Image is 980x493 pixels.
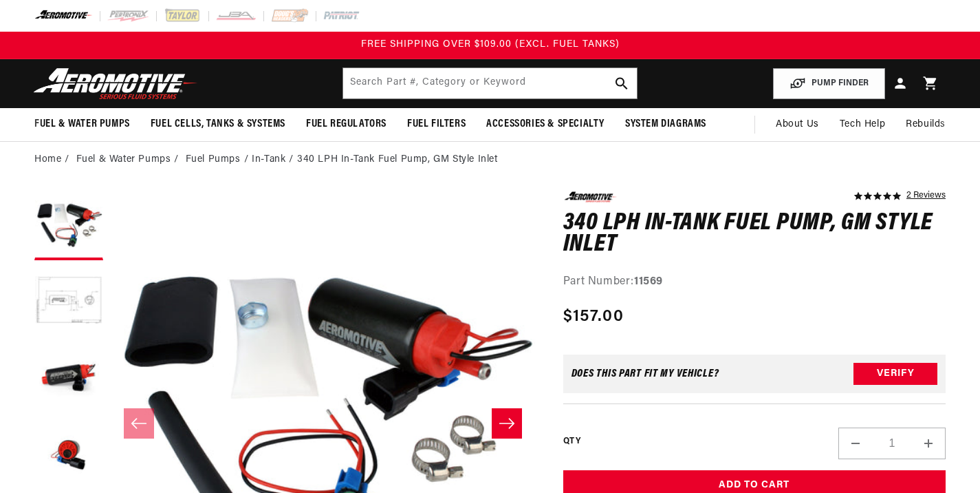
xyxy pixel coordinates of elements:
span: About Us [776,119,819,129]
div: Does This part fit My vehicle? [571,368,719,379]
button: Load image 3 in gallery view [34,343,103,412]
button: search button [607,68,637,98]
button: Load image 1 in gallery view [34,191,103,260]
summary: Fuel Regulators [296,108,397,140]
a: Fuel Pumps [186,152,241,167]
summary: Accessories & Specialty [476,108,615,140]
input: Search by Part Number, Category or Keyword [343,68,636,98]
button: Load image 2 in gallery view [34,267,103,336]
a: 2 reviews [906,191,946,201]
button: Load image 4 in gallery view [34,419,103,487]
span: Accessories & Specialty [486,117,605,132]
a: Fuel & Water Pumps [76,152,171,167]
nav: breadcrumbs [34,152,946,167]
li: In-Tank [252,152,297,167]
summary: Fuel & Water Pumps [24,108,140,140]
a: About Us [765,108,829,141]
summary: System Diagrams [615,108,717,140]
div: Part Number: [563,273,946,291]
span: $157.00 [563,304,624,329]
button: PUMP FINDER [773,68,885,99]
h1: 340 LPH In-Tank Fuel Pump, GM Style Inlet [563,213,946,256]
button: Slide left [124,408,154,439]
summary: Tech Help [829,108,895,141]
summary: Fuel Filters [397,108,476,140]
span: System Diagrams [625,117,706,132]
button: Slide right [492,408,522,439]
span: Fuel Regulators [306,117,386,132]
span: Fuel Filters [407,117,466,132]
span: Fuel & Water Pumps [34,117,130,132]
summary: Fuel Cells, Tanks & Systems [140,108,296,140]
li: 340 LPH In-Tank Fuel Pump, GM Style Inlet [297,152,498,167]
a: Home [34,152,61,167]
strong: 11569 [634,276,663,287]
button: Verify [853,363,937,385]
span: FREE SHIPPING OVER $109.00 (EXCL. FUEL TANKS) [361,39,620,50]
img: Aeromotive [30,67,202,100]
label: QTY [563,436,580,448]
span: Fuel Cells, Tanks & Systems [151,117,285,132]
span: Rebuilds [906,117,946,132]
summary: Rebuilds [895,108,956,141]
span: Tech Help [840,117,885,132]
